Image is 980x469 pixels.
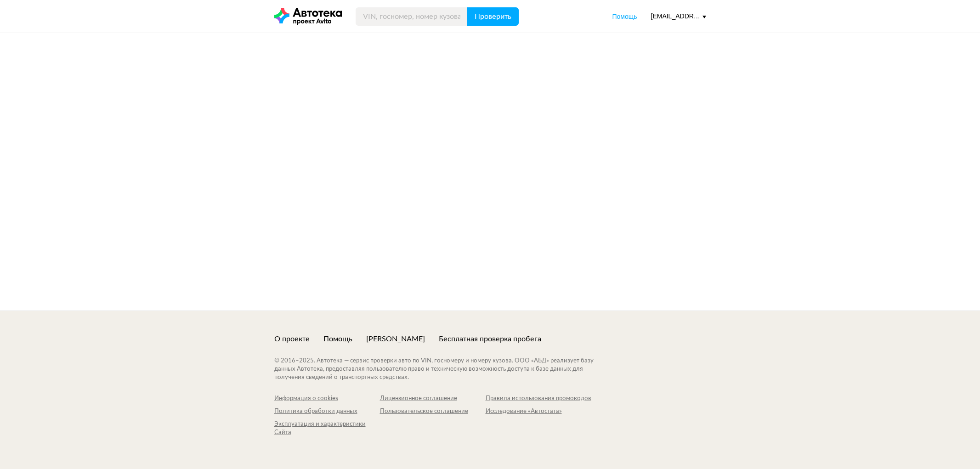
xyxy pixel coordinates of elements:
[274,420,380,437] a: Эксплуатация и характеристики Сайта
[439,334,541,344] a: Бесплатная проверка пробега
[612,12,637,21] a: Помощь
[486,395,591,403] a: Правила использования промокодов
[612,13,637,20] span: Помощь
[274,395,380,403] a: Информация о cookies
[475,13,511,20] span: Проверить
[274,407,380,416] a: Политика обработки данных
[380,395,486,403] a: Лицензионное соглашение
[467,7,519,26] button: Проверить
[651,12,706,21] div: [EMAIL_ADDRESS][DOMAIN_NAME]
[366,334,425,344] a: [PERSON_NAME]
[380,407,486,416] a: Пользовательское соглашение
[323,334,352,344] a: Помощь
[274,334,310,344] a: О проекте
[486,407,591,416] a: Исследование «Автостата»
[274,357,612,382] div: © 2016– 2025 . Автотека — сервис проверки авто по VIN, госномеру и номеру кузова. ООО «АБД» реали...
[356,7,468,26] input: VIN, госномер, номер кузова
